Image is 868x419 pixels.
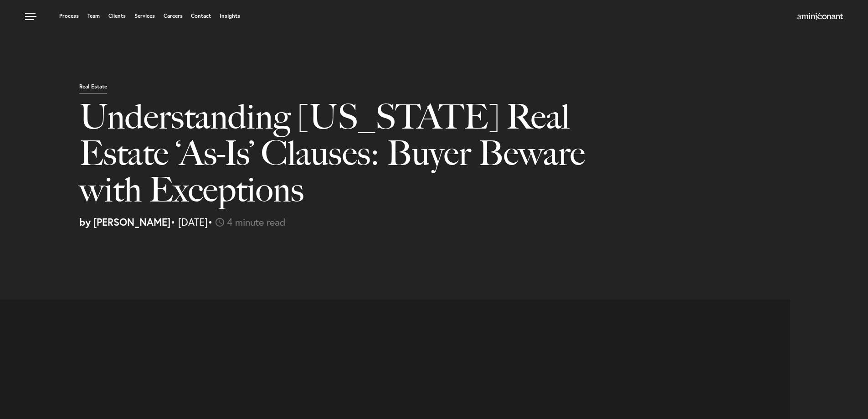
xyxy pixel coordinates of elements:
[797,13,843,21] a: Home
[797,13,843,20] img: Amini & Conant
[79,215,170,228] strong: by [PERSON_NAME]
[134,13,155,19] a: Services
[208,215,213,228] span: •
[79,84,107,94] p: Real Estate
[79,98,627,217] h1: Understanding [US_STATE] Real Estate ‘As-Is’ Clauses: Buyer Beware with Exceptions
[216,218,224,227] img: icon-time-light.svg
[191,13,211,19] a: Contact
[87,13,100,19] a: Team
[108,13,126,19] a: Clients
[164,13,183,19] a: Careers
[79,217,861,227] p: • [DATE]
[59,13,79,19] a: Process
[220,13,240,19] a: Insights
[227,215,286,228] span: 4 minute read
